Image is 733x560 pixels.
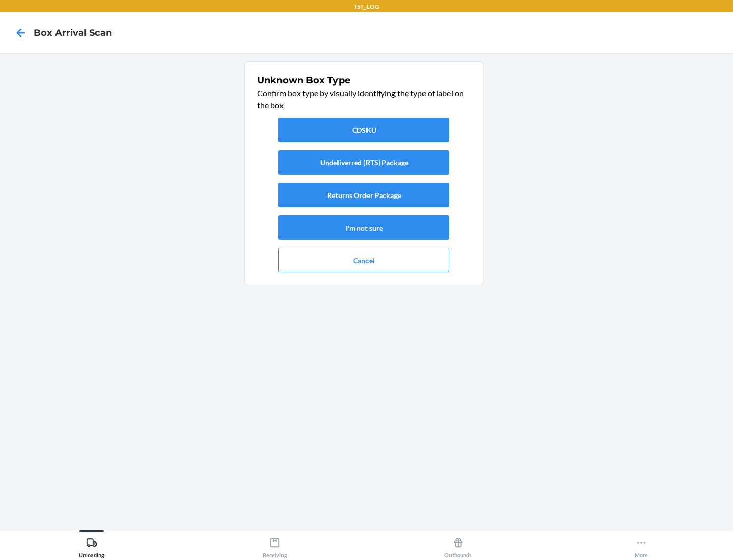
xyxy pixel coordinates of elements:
[278,118,449,142] button: CDSKU
[278,150,449,175] button: Undeliverred (RTS) Package
[257,74,471,87] h1: Unknown Box Type
[278,183,449,207] button: Returns Order Package
[366,530,550,558] button: Outbounds
[635,533,648,558] div: More
[444,533,472,558] div: Outbounds
[34,26,112,39] h4: Box Arrival Scan
[278,248,449,272] button: Cancel
[79,533,104,558] div: Unloading
[278,215,449,240] button: I'm not sure
[263,533,287,558] div: Receiving
[550,530,733,558] button: More
[354,2,379,11] p: TST_LOG
[183,530,366,558] button: Receiving
[257,87,471,111] p: Confirm box type by visually identifying the type of label on the box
